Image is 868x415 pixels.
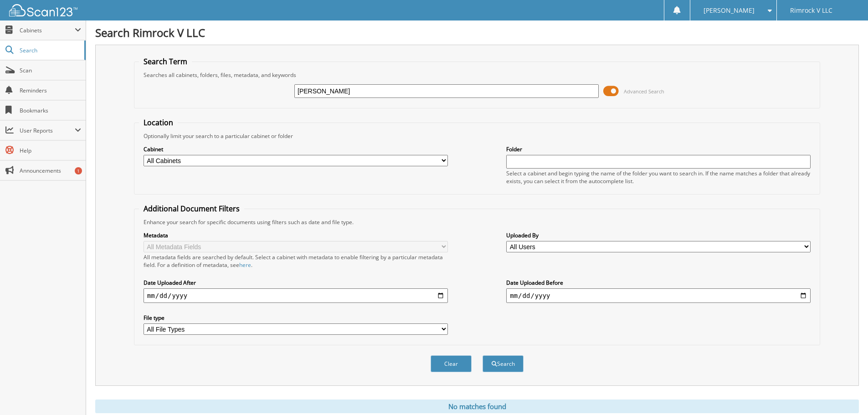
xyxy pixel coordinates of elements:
[20,46,80,54] span: Search
[506,279,811,287] label: Date Uploaded Before
[139,132,815,140] div: Optionally limit your search to a particular cabinet or folder
[506,145,811,153] label: Folder
[20,147,81,154] span: Help
[20,127,75,134] span: User Reports
[139,118,178,128] legend: Location
[506,231,811,239] label: Uploaded By
[144,288,448,303] input: start
[144,314,448,322] label: File type
[144,279,448,287] label: Date Uploaded After
[9,4,77,16] img: scan123-logo-white.svg
[790,8,832,13] span: Rimrock V LLC
[95,400,859,413] div: No matches found
[20,167,81,174] span: Announcements
[431,355,472,372] button: Clear
[704,8,755,13] span: [PERSON_NAME]
[139,71,815,79] div: Searches all cabinets, folders, files, metadata, and keywords
[139,204,244,214] legend: Additional Document Filters
[239,261,251,269] a: here
[506,288,811,303] input: end
[139,56,192,67] legend: Search Term
[144,231,448,239] label: Metadata
[75,167,82,174] div: 1
[20,107,81,114] span: Bookmarks
[95,25,859,40] h1: Search Rimrock V LLC
[144,253,448,269] div: All metadata fields are searched by default. Select a cabinet with metadata to enable filtering b...
[483,355,524,372] button: Search
[506,169,811,185] div: Select a cabinet and begin typing the name of the folder you want to search in. If the name match...
[20,87,81,94] span: Reminders
[139,218,815,226] div: Enhance your search for specific documents using filters such as date and file type.
[624,88,664,95] span: Advanced Search
[144,145,448,153] label: Cabinet
[20,26,75,34] span: Cabinets
[20,67,81,74] span: Scan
